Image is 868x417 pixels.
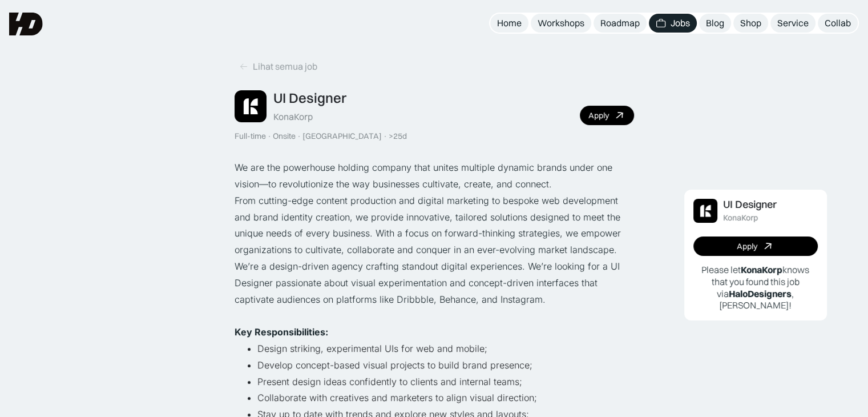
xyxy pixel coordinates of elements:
[257,340,634,357] li: Design striking, experimental UIs for web and mobile;
[257,357,634,374] li: Develop concept-based visual projects to build brand presence;
[580,106,634,125] a: Apply
[235,193,634,258] p: From cutting-edge content production and digital marketing to bespoke web development and brand i...
[693,199,717,223] img: Job Image
[740,17,761,29] div: Shop
[693,264,818,311] p: Please let knows that you found this job via , [PERSON_NAME]!
[588,111,609,121] div: Apply
[235,131,266,141] div: Full-time
[257,374,634,390] li: Present design ideas confidently to clients and internal teams;
[723,213,758,223] div: KonaKorp
[777,17,809,29] div: Service
[723,199,777,211] div: UI Designer
[267,131,272,141] div: ·
[273,90,346,106] div: UI Designer
[600,17,640,29] div: Roadmap
[531,14,591,33] a: Workshops
[235,159,634,193] p: We are the powerhouse holding company that unites multiple dynamic brands under one vision—to rev...
[235,90,267,122] img: Job Image
[273,131,296,141] div: Onsite
[594,14,647,33] a: Roadmap
[671,17,690,29] div: Jobs
[235,307,634,324] p: ‍
[235,326,328,338] strong: Key Responsibilities:
[235,258,634,307] p: We’re a design-driven agency crafting standout digital experiences. We’re looking for a UI Design...
[497,17,522,29] div: Home
[389,131,407,141] div: >25d
[699,14,731,33] a: Blog
[770,14,815,33] a: Service
[693,236,818,256] a: Apply
[741,264,782,275] b: KonaKorp
[733,14,768,33] a: Shop
[737,242,757,251] div: Apply
[257,390,634,406] li: Collaborate with creatives and marketers to align visual direction;
[253,61,317,73] div: Lihat semua job
[302,131,382,141] div: [GEOGRAPHIC_DATA]
[383,131,387,141] div: ·
[273,111,313,123] div: KonaKorp
[729,288,792,299] b: HaloDesigners
[706,17,724,29] div: Blog
[297,131,301,141] div: ·
[649,14,697,33] a: Jobs
[235,57,322,76] a: Lihat semua job
[490,14,528,33] a: Home
[538,17,584,29] div: Workshops
[818,14,858,33] a: Collab
[825,17,851,29] div: Collab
